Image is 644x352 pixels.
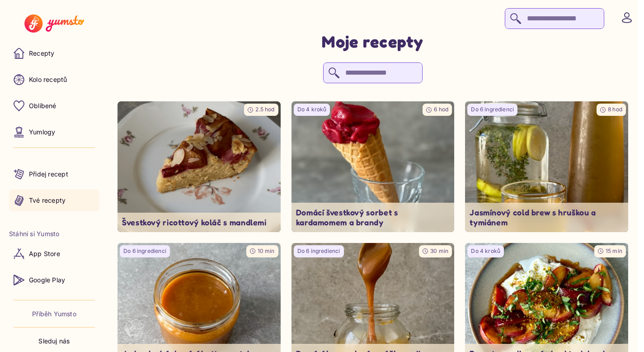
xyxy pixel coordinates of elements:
span: 30 min [430,247,448,254]
img: undefined [465,101,628,232]
a: Yumlogy [9,121,99,143]
a: Oblíbené [9,95,99,117]
p: Google Play [29,276,65,285]
a: undefined2.5 hodŠvestkový ricottový koláč s mandlemi [118,101,281,232]
p: Přidej recept [29,170,68,179]
p: Do 6 ingrediencí [123,247,166,255]
span: 8 hod [608,106,622,113]
a: Tvé recepty [9,190,99,211]
span: 2.5 hod [255,106,274,113]
p: Yumlogy [29,128,55,137]
p: Do 4 kroků [297,106,327,114]
li: Stáhni si Yumsto [9,229,99,238]
p: Švestkový ricottový koláč s mandlemi [122,217,276,228]
p: App Store [29,249,60,258]
p: Domácí švestkový sorbet s kardamomem a brandy [296,207,450,228]
p: Jasmínový cold brew s hruškou a tymiánem [470,207,624,228]
img: Yumsto logo [24,14,84,33]
a: undefinedDo 6 ingrediencí8 hodJasmínový cold brew s hruškou a tymiánem [465,101,628,232]
a: Recepty [9,43,99,64]
a: Přidej recept [9,163,99,185]
a: undefinedDo 4 kroků6 hodDomácí švestkový sorbet s kardamomem a brandy [291,101,455,232]
img: undefined [291,101,455,232]
a: App Store [9,243,99,265]
h1: Moje recepty [322,31,423,52]
p: Tvé recepty [29,196,66,205]
img: undefined [118,101,281,232]
p: Do 6 ingrediencí [297,247,340,255]
a: Google Play [9,269,99,291]
p: Sleduj nás [38,337,70,346]
p: Do 4 kroků [471,247,500,255]
span: 15 min [606,247,622,254]
a: Příběh Yumsto [32,309,76,319]
span: 10 min [258,247,275,254]
p: Recepty [29,49,54,58]
p: Oblíbené [29,101,56,110]
p: Do 6 ingrediencí [471,106,514,114]
a: Kolo receptů [9,69,99,90]
p: Kolo receptů [29,75,67,84]
span: 6 hod [434,106,448,113]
